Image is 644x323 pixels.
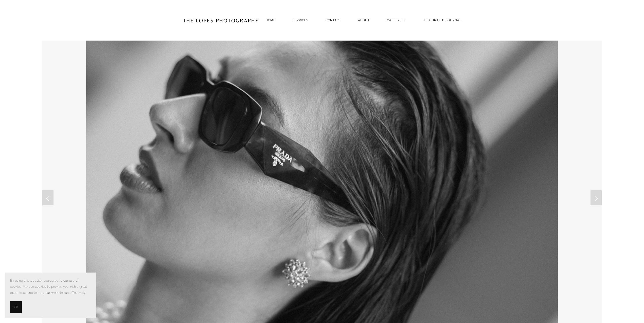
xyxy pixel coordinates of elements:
a: GALLERIES [387,17,405,24]
a: ABOUT [358,17,369,24]
a: SERVICES [293,19,308,22]
a: Next Slide [591,190,602,205]
a: Contact [326,17,341,24]
span: OK [14,304,18,310]
button: OK [10,301,22,313]
p: By using this website, you agree to our use of cookies. We use cookies to provide you with a grea... [10,278,91,296]
a: Home [265,17,275,24]
a: Previous Slide [42,190,53,205]
img: Portugal Wedding Photographer | The Lopes Photography [183,8,259,33]
a: THE CURATED JOURNAL [422,17,461,24]
section: Cookie banner [5,273,96,318]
